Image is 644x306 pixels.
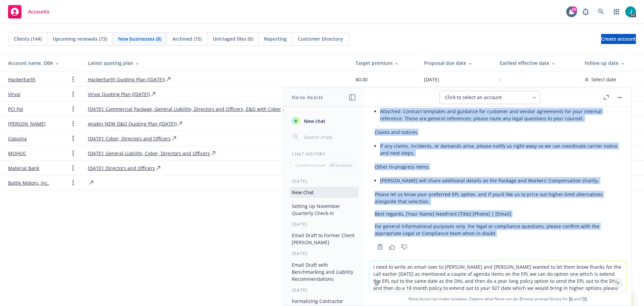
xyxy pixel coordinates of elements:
[399,242,410,252] button: Thumbs down
[69,75,77,83] a: Open options
[69,134,77,142] a: Open options
[289,115,359,127] button: New chat
[8,76,36,83] a: HackerEarth
[445,94,502,101] span: Click to select an account
[625,6,636,17] img: photo
[594,5,608,18] a: Search
[284,251,364,256] div: [DATE]
[88,135,171,142] a: [DATE]: Cyber, Directors and Officers
[118,35,161,42] span: New businesses (8)
[69,149,77,157] a: Open options
[380,106,621,123] li: Attached: Contract templates and guidance for customer and vendor agreements for your internal re...
[289,201,359,219] button: Setting Up November Quarterly Check-In
[69,105,77,113] a: Open options
[610,5,623,18] a: Switch app
[500,76,501,83] span: -
[601,33,636,45] span: Create account
[601,34,636,44] a: Create account
[53,35,107,42] span: Upcoming renewals (73)
[375,191,621,205] p: Please let us know your preferred EPL option, and if you’d like us to price out higher‑limit alte...
[500,59,574,67] div: Earliest effective date
[375,223,621,237] p: For general informational purposes only. For legal or compliance questions, please confirm with t...
[8,150,26,157] a: MOHOC
[380,176,621,185] li: [PERSON_NAME] will share additional details on the Package and Workers’ Compensation shortly.
[295,162,325,168] p: Current account
[69,179,77,187] a: Open options
[69,90,77,98] a: Open options
[424,59,489,67] div: Proposal due date
[88,120,177,127] a: Anakin NEW D&O Quoting Plan ([DATE])
[375,210,621,217] p: Best regards, [Your Name] Newfront [Title] [Phone] | [Email]
[424,76,439,83] span: [DATE]
[8,179,49,186] a: Battle Motors, Inc.
[571,6,577,12] div: 29
[330,162,353,168] p: All accounts
[579,5,592,18] a: Report a Bug
[377,244,383,250] svg: Copy to clipboard
[88,105,281,113] a: [DATE]: Commercial Package, General Liability, Directors and Officers, E&O with Cyber
[213,35,253,42] span: Untriaged files (0)
[292,94,323,101] h1: Nova Assist
[298,35,343,42] span: Customer Directory
[8,165,39,172] a: Material Bank
[569,296,573,302] a: BI
[88,150,210,157] a: [DATE]: General Liability, Cyber, Directors and Officers
[284,151,364,157] div: Chat History
[284,178,364,184] div: [DATE]
[172,35,202,42] span: Archived (15)
[8,105,23,113] a: PCI Pal
[375,163,621,170] p: Other in‑progress items
[8,59,77,67] div: Account name, DBA
[88,76,165,83] a: HackerEarth Quoting Plan ([DATE])
[88,91,150,98] a: Viryai Quoting Plan ([DATE])
[69,120,77,128] a: Open options
[367,292,629,306] span: Nova Assist can make mistakes. Explore what Nova can do: Browse prompt library for and
[88,59,345,67] div: Latest quoting plan
[284,221,364,227] div: [DATE]
[375,129,621,136] p: Claims and notices
[28,9,49,14] span: Accounts
[585,59,639,67] div: Follow up date
[303,118,325,125] span: New chat
[289,259,359,285] button: Email Draft with Benchmarking and Liability Recommendations
[591,76,616,83] span: Select date
[5,2,52,21] a: Accounts
[8,120,46,127] a: [PERSON_NAME]
[88,165,155,172] a: [DATE]: Directors and Officers
[439,91,540,104] button: Click to select an account
[14,35,42,42] span: Clients (144)
[356,59,414,67] div: Target premium
[8,135,27,142] a: Coquina
[69,164,77,172] a: Open options
[582,296,587,302] a: TR
[8,91,20,98] a: Viryai
[264,35,287,42] span: Reporting
[356,76,368,83] span: $0.00
[289,230,359,248] button: Email Draft to Former Client [PERSON_NAME]
[380,141,621,158] li: If any claims, incidents, or demands arise, please notify us right away so we can coordinate carr...
[289,187,359,198] button: New Chat
[284,287,364,293] div: [DATE]
[303,132,356,142] input: Search chats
